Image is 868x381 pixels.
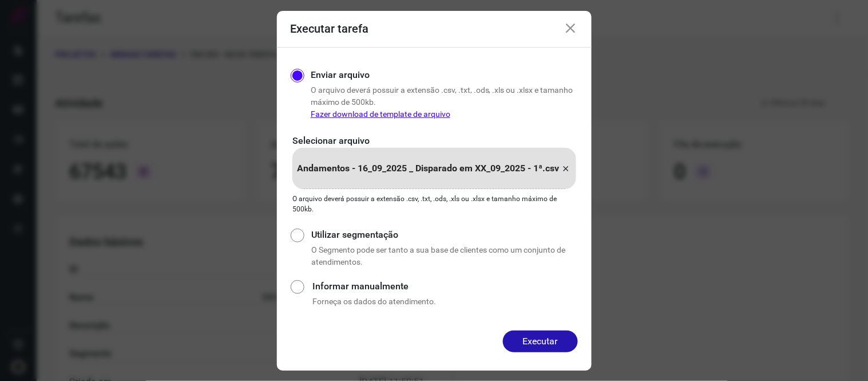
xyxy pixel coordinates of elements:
p: O arquivo deverá possuir a extensão .csv, .txt, .ods, .xls ou .xlsx e tamanho máximo de 500kb. [311,84,578,120]
h3: Executar tarefa [291,22,369,36]
p: Forneça os dados do atendimento. [312,296,577,308]
p: O arquivo deverá possuir a extensão .csv, .txt, .ods, .xls ou .xlsx e tamanho máximo de 500kb. [293,194,576,214]
p: Selecionar arquivo [293,134,576,148]
label: Enviar arquivo [311,68,370,82]
p: O Segmento pode ser tanto a sua base de clientes como um conjunto de atendimentos. [311,244,577,268]
label: Informar manualmente [312,280,577,293]
p: Andamentos - 16_09_2025 _ Disparado em XX_09_2025 - 1ª.csv [297,162,559,175]
button: Executar [503,331,578,352]
label: Utilizar segmentação [311,228,577,242]
a: Fazer download de template de arquivo [311,109,450,119]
